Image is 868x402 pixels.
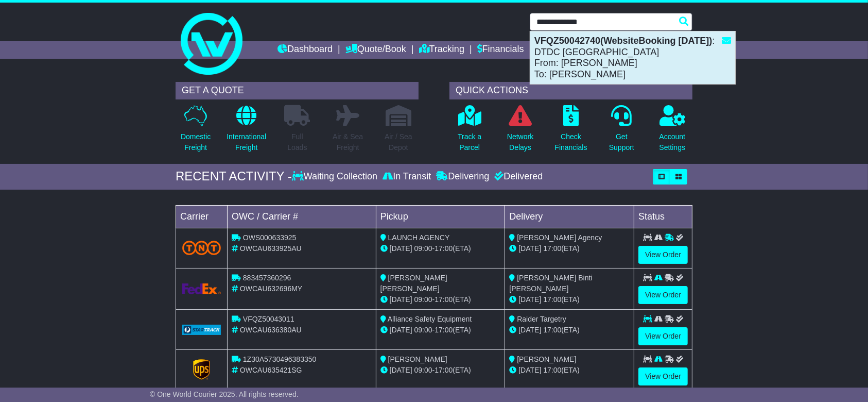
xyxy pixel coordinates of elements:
[518,295,541,304] span: [DATE]
[507,131,533,153] p: Network Delays
[380,365,501,376] div: - (ETA)
[380,325,501,336] div: - (ETA)
[638,286,688,304] a: View Order
[435,366,453,374] span: 17:00
[517,315,566,323] span: Raider Targetry
[243,355,316,363] span: 1Z30A5730496383350
[182,283,221,294] img: GetCarrierServiceLogo
[509,274,592,293] span: [PERSON_NAME] Binti [PERSON_NAME]
[534,36,712,46] strong: VFQZ50042740(WebsiteBooking [DATE])
[228,205,376,228] td: OWC / Carrier #
[509,325,630,336] div: (ETA)
[509,365,630,376] div: (ETA)
[457,105,482,159] a: Track aParcel
[193,359,211,380] img: GetCarrierServiceLogo
[435,295,453,304] span: 17:00
[380,243,501,254] div: - (ETA)
[435,244,453,253] span: 17:00
[609,131,634,153] p: Get Support
[638,246,688,264] a: View Order
[182,325,221,335] img: GetCarrierServiceLogo
[243,315,294,323] span: VFQZ50043011
[659,105,686,159] a: AccountSettings
[414,366,432,374] span: 09:00
[555,131,587,153] p: Check Financials
[517,355,576,363] span: [PERSON_NAME]
[414,244,432,253] span: 09:00
[388,233,450,242] span: LAUNCH AGENCY
[609,105,635,159] a: GetSupport
[227,131,266,153] p: International Freight
[182,241,221,255] img: TNT_Domestic.png
[414,326,432,334] span: 09:00
[433,171,492,182] div: Delivering
[530,31,735,84] div: : DTDC [GEOGRAPHIC_DATA] From: [PERSON_NAME] To: [PERSON_NAME]
[376,205,505,228] td: Pickup
[518,244,541,253] span: [DATE]
[509,243,630,254] div: (ETA)
[284,131,310,153] p: Full Loads
[638,327,688,345] a: View Order
[507,105,534,159] a: NetworkDelays
[659,131,686,153] p: Account Settings
[277,41,333,59] a: Dashboard
[181,131,211,153] p: Domestic Freight
[292,171,380,182] div: Waiting Collection
[380,171,433,182] div: In Transit
[240,366,302,374] span: OWCAU635421SG
[226,105,267,159] a: InternationalFreight
[638,367,688,386] a: View Order
[419,41,464,59] a: Tracking
[240,244,302,253] span: OWCAU633925AU
[517,233,602,242] span: [PERSON_NAME] Agency
[176,169,292,184] div: RECENT ACTIVITY -
[150,390,299,398] span: © One World Courier 2025. All rights reserved.
[543,326,561,334] span: 17:00
[518,326,541,334] span: [DATE]
[380,294,501,305] div: - (ETA)
[345,41,406,59] a: Quote/Book
[414,295,432,304] span: 09:00
[390,244,412,253] span: [DATE]
[388,355,447,363] span: [PERSON_NAME]
[458,131,481,153] p: Track a Parcel
[240,284,302,293] span: OWCAU632696MY
[492,171,543,182] div: Delivered
[243,233,297,242] span: OWS000633925
[385,131,412,153] p: Air / Sea Depot
[390,326,412,334] span: [DATE]
[509,294,630,305] div: (ETA)
[634,205,692,228] td: Status
[176,82,419,99] div: GET A QUOTE
[449,82,692,99] div: QUICK ACTIONS
[505,205,634,228] td: Delivery
[554,105,588,159] a: CheckFinancials
[477,41,524,59] a: Financials
[390,295,412,304] span: [DATE]
[543,295,561,304] span: 17:00
[240,326,302,334] span: OWCAU636380AU
[435,326,453,334] span: 17:00
[543,244,561,253] span: 17:00
[333,131,363,153] p: Air & Sea Freight
[518,366,541,374] span: [DATE]
[180,105,211,159] a: DomesticFreight
[243,274,291,282] span: 883457360296
[380,274,447,293] span: [PERSON_NAME] [PERSON_NAME]
[543,366,561,374] span: 17:00
[388,315,472,323] span: Alliance Safety Equipment
[176,205,228,228] td: Carrier
[390,366,412,374] span: [DATE]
